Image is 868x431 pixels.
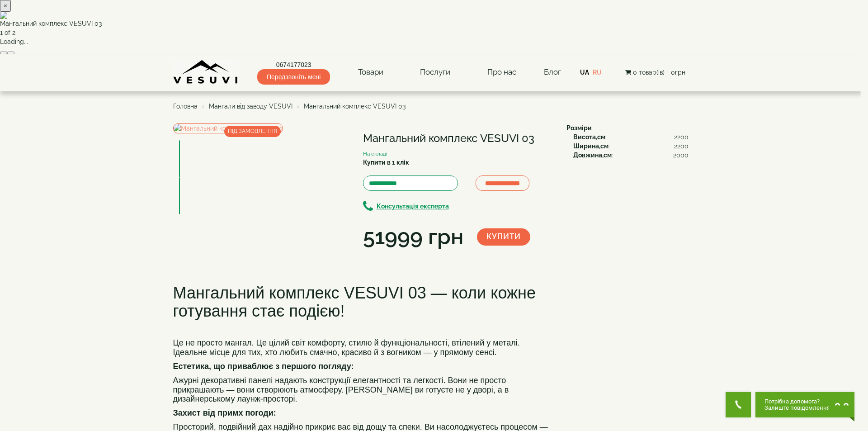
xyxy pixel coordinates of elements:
[173,408,276,417] b: Захист від примх погоди:
[179,140,180,177] img: Мангальний комплекс VESUVI 03
[224,126,281,137] span: ПІД ЗАМОВЛЕННЯ
[573,142,609,150] b: Ширина,см
[573,133,605,141] b: Висота,см
[411,62,459,83] a: Послуги
[377,203,449,210] b: Консультація експерта
[363,151,387,157] small: На складі
[363,222,463,252] div: 51999 грн
[674,133,689,142] span: 2200
[573,142,689,151] div: :
[173,376,509,404] font: Ажурні декоративні панелі надають конструкції елегантності та легкості. Вони не просто прикрашают...
[257,60,330,69] a: 0674177023
[7,52,14,54] button: Next (Right arrow key)
[477,228,530,246] button: Купити
[179,177,180,214] img: Мангальний комплекс VESUVI 03
[349,62,392,83] a: Товари
[478,62,525,83] a: Про нас
[673,151,689,160] span: 2000
[580,69,589,76] a: UA
[764,398,830,405] span: Потрібна допомога?
[544,67,561,76] a: Блог
[674,142,689,151] span: 2200
[593,69,602,76] a: RU
[623,67,688,77] button: 0 товар(ів) - 0грн
[573,152,612,159] b: Довжина,см
[173,284,536,320] font: Мангальний комплекс VESUVI 03 — коли кожне готування стає подією!
[726,392,751,417] button: Get Call button
[566,124,592,132] b: Розміри
[173,60,239,85] img: Завод VESUVI
[257,69,330,85] span: Передзвоніть мені
[173,338,520,357] font: Це не просто мангал. Це цілий світ комфорту, стилю й функціональності, втілений у металі. Ідеальн...
[573,133,689,142] div: :
[209,103,292,110] a: Мангали від заводу VESUVI
[173,362,354,371] b: Естетика, що приваблює з першого погляду:
[363,158,409,167] label: Купити в 1 клік
[363,133,553,144] h1: Мангальний комплекс VESUVI 03
[764,405,830,411] span: Залиште повідомлення
[755,392,854,417] button: Chat button
[173,123,283,133] img: Мангальний комплекс VESUVI 03
[633,69,685,76] span: 0 товар(ів) - 0грн
[573,151,689,160] div: :
[304,103,406,110] span: Мангальний комплекс VESUVI 03
[173,103,198,110] a: Головна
